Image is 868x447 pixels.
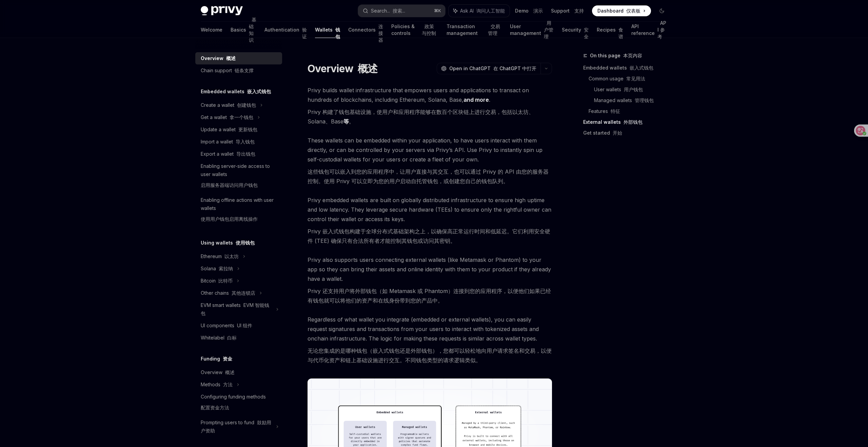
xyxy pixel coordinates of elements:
[201,334,237,342] div: Whitelabel
[201,355,232,363] h5: Funding
[589,106,673,117] a: Features 特征
[201,196,278,226] div: Enabling offline actions with user wallets
[584,27,589,39] font: 安全
[201,289,255,297] div: Other chains
[447,22,501,38] a: Transaction management 交易管理
[195,366,282,378] a: Overview 概述
[488,23,500,36] font: 交易管理
[223,356,232,362] font: 资金
[574,8,584,14] font: 支持
[201,88,271,96] h5: Embedded wallets
[631,22,667,38] a: API reference API 参考
[195,332,282,344] a: Whitelabel 白标
[449,65,536,72] span: Open in ChatGPT
[597,22,623,38] a: Recipes 食谱
[201,239,255,247] h5: Using wallets
[613,130,622,136] font: 开始
[590,52,642,60] span: On this page
[201,252,239,260] div: Ethereum
[583,128,673,138] a: Get started 开始
[308,195,552,248] span: Privy embedded wallets are built on globally distributed infrastructure to ensure high uptime and...
[493,65,536,71] font: 在 ChatGPT 中打开
[551,7,584,14] a: Support 支持
[201,101,256,109] div: Create a wallet
[201,405,229,410] font: 配置资金方法
[264,22,307,38] a: Authentication 验证
[476,8,505,14] font: 询问人工智能
[231,22,256,38] a: Basics 基础知识
[308,347,552,364] font: 无论您集成的是哪种钱包（嵌入式钱包还是外部钱包），您都可以轻松地向用户请求签名和交易，以便与代币化资产和链上基础设施进行交互。不同钱包类型的请求逻辑类似。
[626,76,645,81] font: 常见用法
[201,368,235,376] div: Overview
[623,53,642,58] font: 本页内容
[201,150,255,158] div: Export a wallet
[308,62,377,75] h1: Overview
[236,240,255,246] font: 使用钱包
[225,369,235,375] font: 概述
[237,323,252,328] font: UI 组件
[611,108,620,114] font: 特征
[583,62,673,73] a: Embedded wallets 嵌入式钱包
[201,393,266,414] div: Configuring funding methods
[533,8,543,14] font: 演示
[195,319,282,332] a: UI components UI 组件
[597,7,640,14] span: Dashboard
[371,7,405,15] div: Search...
[247,89,271,94] font: 嵌入式钱包
[343,118,349,125] a: 等
[201,22,222,38] a: Welcome
[195,148,282,160] a: Export a wallet 导出钱包
[201,66,254,75] div: Chain support
[195,123,282,136] a: Update a wallet 更新钱包
[201,113,253,121] div: Get a wallet
[358,5,446,17] button: Search... 搜索...⌘K
[236,139,255,144] font: 导入钱包
[434,8,441,14] span: ⌘ K
[224,253,239,259] font: 以太坊
[656,5,667,16] button: Toggle dark mode
[201,138,255,146] div: Import a wallet
[236,151,255,157] font: 导出钱包
[378,23,383,43] font: 连接器
[315,22,340,38] a: Wallets 钱包
[308,228,550,244] font: Privy 嵌入式钱包构建于全球分布式基础架构之上，以确保高正常运行时间和低延迟。它们利用安全硬件 (TEE) 确保只有合法所有者才能控制其钱包或访问其密钥。
[391,22,438,38] a: Policies & controls 政策与控制
[235,67,254,73] font: 链条支撑
[237,102,256,108] font: 创建钱包
[201,125,257,134] div: Update a wallet
[358,62,378,75] font: 概述
[201,277,233,285] div: Bitcoin
[422,23,436,36] font: 政策与控制
[195,64,282,77] a: Chain support 链条支撑
[302,27,307,39] font: 验证
[201,216,258,222] font: 使用用户钱包启用离线操作
[195,52,282,64] a: Overview 概述
[460,7,505,14] span: Ask AI
[227,335,237,341] font: 白标
[223,382,233,387] font: 方法
[195,194,282,228] a: Enabling offline actions with user wallets使用用户钱包启用离线操作
[594,95,673,106] a: Managed wallets 管理钱包
[308,136,552,189] span: These wallets can be embedded within your application, to have users interact with them directly,...
[515,7,543,14] a: Demo 演示
[583,117,673,128] a: External wallets 外部钱包
[437,63,540,74] button: Open in ChatGPT 在 ChatGPT 中打开
[201,6,243,16] img: dark logo
[230,114,253,120] font: 拿一个钱包
[201,322,252,330] div: UI components
[195,391,282,416] a: Configuring funding methods配置资金方法
[657,20,666,39] font: API 参考
[624,119,643,125] font: 外部钱包
[630,65,653,71] font: 嵌入式钱包
[544,20,553,39] font: 用户管理
[592,5,651,16] a: Dashboard 仪表板
[463,96,489,103] a: and more
[195,160,282,194] a: Enabling server-side access to user wallets启用服务器端访问用户钱包
[201,54,236,62] div: Overview
[201,301,272,317] div: EVM smart wallets
[335,27,340,39] font: 钱包
[238,127,257,132] font: 更新钱包
[618,27,623,39] font: 食谱
[510,22,554,38] a: User management 用户管理
[226,55,236,61] font: 概述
